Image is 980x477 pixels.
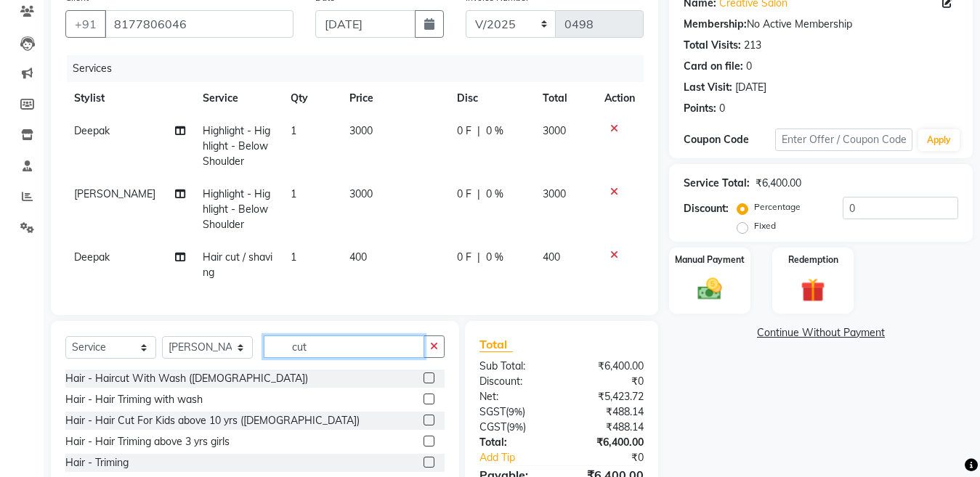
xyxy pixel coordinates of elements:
[282,82,341,115] th: Qty
[203,187,270,231] span: Highlight - Highlight - Below Shoulder
[349,124,373,137] span: 3000
[684,38,741,53] div: Total Visits:
[562,374,655,389] div: ₹0
[469,450,577,465] a: Add Tip
[775,129,912,151] input: Enter Offer / Coupon Code
[203,250,272,279] span: Hair cut / shaving
[479,420,506,433] span: CGST
[74,250,110,264] span: Deepak
[469,359,562,374] div: Sub Total:
[65,10,106,38] button: +91
[65,392,203,407] div: Hair - Hair Triming with wash
[562,359,655,374] div: ₹6,400.00
[477,123,480,139] span: |
[469,374,562,389] div: Discount:
[486,123,503,139] span: 0 %
[349,187,373,200] span: 3000
[543,187,566,200] span: 3000
[479,405,506,418] span: SGST
[756,176,801,191] div: ₹6,400.00
[684,101,716,116] div: Points:
[65,371,308,386] div: Hair - Haircut With Wash ([DEMOGRAPHIC_DATA])
[74,187,155,200] span: [PERSON_NAME]
[788,253,838,266] label: Redemption
[690,275,729,303] img: _cash.svg
[684,80,732,95] div: Last Visit:
[684,17,958,32] div: No Active Membership
[486,250,503,265] span: 0 %
[469,420,562,435] div: ( )
[793,275,833,305] img: _gift.svg
[509,406,522,417] span: 9%
[65,455,129,470] div: Hair - Triming
[684,201,729,216] div: Discount:
[477,187,480,202] span: |
[744,38,761,53] div: 213
[74,124,110,137] span: Deepak
[264,335,424,358] input: Search or Scan
[65,434,230,449] div: Hair - Hair Triming above 3 yrs girls
[341,82,448,115] th: Price
[67,55,655,82] div: Services
[457,187,471,202] span: 0 F
[105,10,293,38] input: Search by Name/Mobile/Email/Code
[194,82,283,115] th: Service
[349,250,367,264] span: 400
[562,389,655,404] div: ₹5,423.72
[577,450,655,465] div: ₹0
[684,59,743,74] div: Card on file:
[719,101,725,116] div: 0
[469,389,562,404] div: Net:
[486,187,503,202] span: 0 %
[479,337,513,352] span: Total
[684,17,747,32] div: Membership:
[203,124,270,168] span: Highlight - Highlight - Below Shoulder
[469,404,562,420] div: ( )
[543,250,560,264] span: 400
[754,200,801,213] label: Percentage
[448,82,534,115] th: Disc
[543,124,566,137] span: 3000
[534,82,596,115] th: Total
[291,250,296,264] span: 1
[684,176,750,191] div: Service Total:
[562,435,655,450] div: ₹6,400.00
[675,253,745,266] label: Manual Payment
[469,435,562,450] div: Total:
[65,82,194,115] th: Stylist
[672,325,970,341] a: Continue Without Payment
[684,132,775,147] div: Coupon Code
[918,129,960,151] button: Apply
[65,413,360,428] div: Hair - Hair Cut For Kids above 10 yrs ([DEMOGRAPHIC_DATA])
[746,59,752,74] div: 0
[754,219,776,232] label: Fixed
[457,250,471,265] span: 0 F
[596,82,644,115] th: Action
[291,187,296,200] span: 1
[457,123,471,139] span: 0 F
[562,420,655,435] div: ₹488.14
[477,250,480,265] span: |
[735,80,766,95] div: [DATE]
[291,124,296,137] span: 1
[509,421,523,433] span: 9%
[562,404,655,420] div: ₹488.14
